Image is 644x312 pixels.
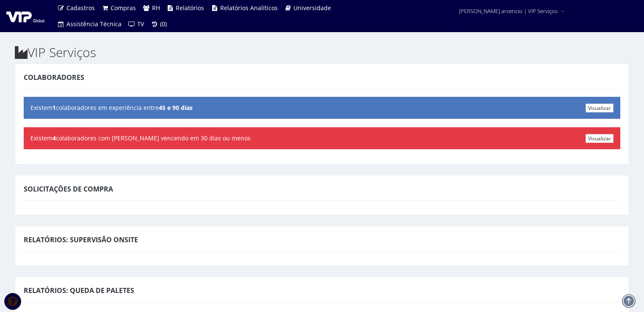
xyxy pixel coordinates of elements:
[176,4,204,12] span: Relatórios
[24,127,620,149] div: Existem colaboradores com [PERSON_NAME] vencendo em 30 dias ou menos
[24,235,138,244] span: Relatórios: Supervisão OnSite
[6,10,44,22] img: logo
[53,134,56,142] b: 4
[147,16,170,32] a: (0)
[24,184,113,194] span: Solicitações de Compra
[293,4,331,12] span: Universidade
[160,20,167,28] span: (0)
[586,134,614,143] a: Visualizar
[53,104,56,112] b: 1
[66,4,95,12] span: Cadastros
[137,20,144,28] span: TV
[15,45,629,59] h2: VIP Serviços
[125,16,148,32] a: TV
[24,97,620,119] div: Existem colaboradores em experiência entre
[24,286,134,295] span: Relatórios: Queda de Paletes
[220,4,278,12] span: Relatórios Analíticos
[24,73,84,82] span: Colaboradores
[586,104,614,112] a: Visualizar
[459,7,558,15] span: [PERSON_NAME].arcencio | VIP Serviços
[152,4,160,12] span: RH
[66,20,122,28] span: Assistência Técnica
[111,4,136,12] span: Compras
[54,16,125,32] a: Assistência Técnica
[159,104,193,112] b: 45 e 90 dias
